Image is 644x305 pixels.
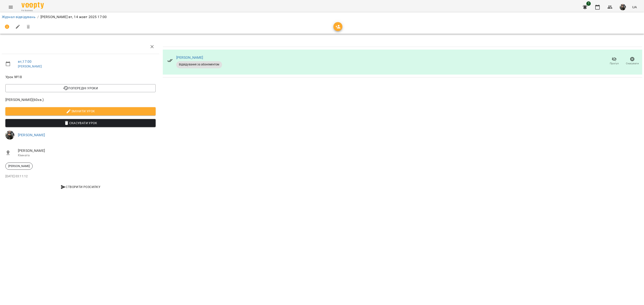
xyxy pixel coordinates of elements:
div: [PERSON_NAME] [5,163,33,170]
button: Попередні уроки [5,84,156,92]
span: Попередні уроки [9,86,152,91]
a: [PERSON_NAME] [18,133,45,137]
a: [PERSON_NAME] [18,65,42,68]
span: 7 [586,1,591,6]
button: UA [630,3,639,11]
span: Змінити урок [9,109,152,114]
img: Voopty Logo [21,2,44,9]
a: [PERSON_NAME] [176,55,203,60]
span: Скасувати Урок [9,120,152,126]
span: Створити розсилку [7,184,154,190]
span: [PERSON_NAME] [6,164,32,168]
p: [PERSON_NAME] вт, 14 жовт 2025 17:00 [40,14,107,20]
span: [PERSON_NAME] [18,148,156,153]
button: Скасувати Урок [5,119,156,127]
img: 8337ee6688162bb2290644e8745a615f.jpg [620,4,626,10]
a: вт , 17:00 [18,59,32,64]
span: [PERSON_NAME] ( 60 хв. ) [5,97,156,102]
li: / [37,14,39,20]
span: Урок №18 [5,74,156,80]
button: Прогул [605,55,623,67]
p: [DATE] 03:11:12 [5,174,156,179]
button: Скасувати [623,55,641,67]
span: Відвідування за абонементом [176,63,222,67]
p: Кімната [18,153,156,158]
nav: breadcrumb [2,14,642,20]
a: Журнал відвідувань [2,15,36,19]
span: Прогул [610,62,619,65]
span: UA [632,5,637,9]
button: Створити розсилку [5,183,156,191]
span: For Business [21,9,44,12]
span: Скасувати [626,62,639,65]
button: Змінити урок [5,107,156,115]
button: Menu [5,2,16,13]
img: 8337ee6688162bb2290644e8745a615f.jpg [5,131,14,140]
